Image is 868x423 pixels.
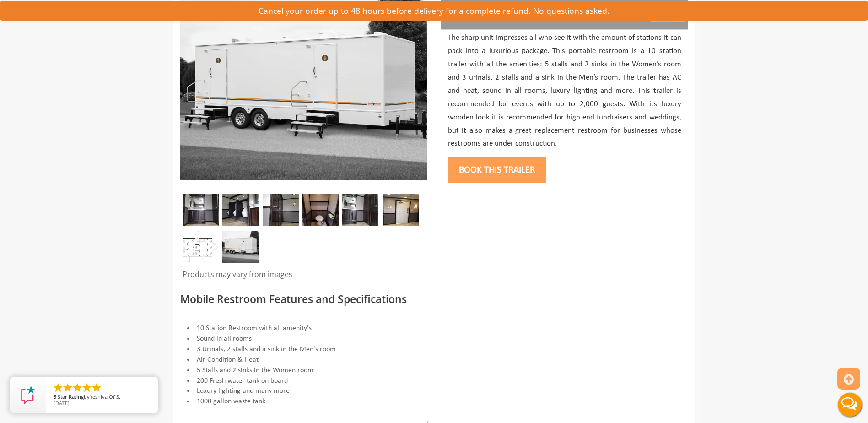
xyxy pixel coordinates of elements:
li:  [91,382,102,393]
span: 5 [54,393,56,400]
li:  [62,382,73,393]
span: [DATE] [54,400,70,407]
h3: Mobile Restroom Features and Specifications [180,293,688,305]
li: Luxury lighting and many more [180,386,688,396]
img: Inside view of a restroom station with two sinks, one mirror and three doors [183,194,219,226]
span: Star Rating [58,393,84,400]
li: 1000 gallon waste tank [180,396,688,407]
p: The sharp unit impresses all who see it with the amount of stations it can pack into a luxurious ... [448,32,681,151]
span: by [54,394,151,401]
li: Sound in all rooms [180,334,688,344]
div: Products may vary from images [180,269,427,285]
button: Live Chat [831,386,868,423]
li:  [72,382,83,393]
button: Book this trailer [448,157,546,183]
img: Floor Plan of 10 station restroom with sink and toilet [183,231,219,263]
img: Inside view of Ten Station Rolls Royce Sinks and Mirror [342,194,378,226]
img: Review Rating [19,386,37,404]
li:  [53,382,64,393]
li: Air Condition & Heat [180,355,688,365]
img: A front view of trailer booth with ten restrooms, and two doors with male and female sign on them [222,231,259,263]
img: Ten Station Rolls Royce Interior with wall lamp and door [383,194,419,226]
li: 200 Fresh water tank on board [180,376,688,386]
img: Ten Station Rolls Royce inside doors [263,194,299,226]
li: 10 Station Restroom with all amenity's [180,323,688,334]
li: 3 Urinals, 2 stalls and a sink in the Men's room [180,344,688,355]
img: Inside view of Ten Station Rolls Royce with three Urinals [222,194,259,226]
li: 5 Stalls and 2 sinks in the Women room [180,365,688,376]
span: Yeshiva Of S. [90,393,120,400]
img: Inside view of Ten Station Rolls Royce with one stall [302,194,339,226]
li:  [81,382,92,393]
